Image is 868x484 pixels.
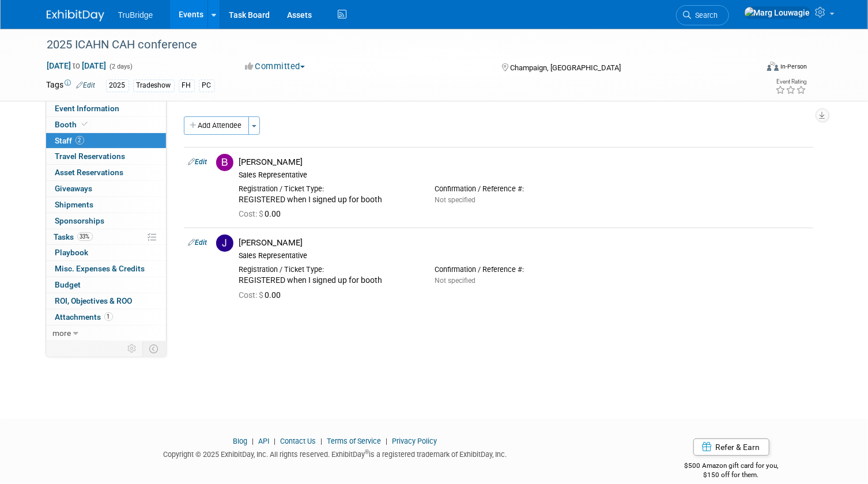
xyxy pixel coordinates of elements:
span: Tasks [54,232,93,241]
img: J.jpg [216,235,233,252]
div: $150 off for them. [641,470,822,480]
img: B.jpg [216,154,233,171]
span: Playbook [55,248,89,257]
a: Sponsorships [46,213,166,229]
span: Search [692,11,718,20]
span: Asset Reservations [55,168,124,177]
span: Not specified [435,196,475,204]
span: more [53,328,71,338]
img: Marg Louwagie [744,6,811,19]
div: Event Rating [776,79,807,85]
a: Search [676,5,729,25]
a: Terms of Service [327,437,381,445]
td: Toggle Event Tabs [142,341,166,356]
span: Champaign, [GEOGRAPHIC_DATA] [510,63,621,72]
a: Shipments [46,197,166,213]
span: Attachments [55,312,113,322]
a: Refer & Earn [693,438,769,456]
a: API [258,437,269,445]
a: Staff2 [46,133,166,149]
a: Playbook [46,245,166,260]
i: Booth reservation complete [82,121,88,127]
td: Tags [47,79,96,92]
a: Edit [188,158,207,166]
span: [DATE] [DATE] [47,60,107,71]
a: Budget [46,277,166,293]
div: REGISTERED when I signed up for booth [239,195,417,205]
span: 2 [76,136,84,145]
a: Travel Reservations [46,149,166,164]
span: Travel Reservations [55,152,126,161]
div: [PERSON_NAME] [239,237,809,248]
span: Cost: $ [239,290,265,300]
span: ROI, Objectives & ROO [55,296,133,305]
span: 0.00 [239,290,286,300]
div: 2025 ICAHN CAH conference [43,35,743,55]
span: | [318,437,325,445]
span: to [71,61,82,70]
div: Registration / Ticket Type: [239,184,417,194]
a: Blog [233,437,247,445]
a: Event Information [46,101,166,116]
span: (2 days) [109,63,133,70]
img: Format-Inperson.png [767,62,779,71]
span: 1 [104,312,113,321]
span: 0.00 [239,209,286,218]
a: Misc. Expenses & Credits [46,261,166,277]
div: Sales Representative [239,171,809,180]
button: Committed [241,60,310,73]
a: Privacy Policy [392,437,437,445]
img: ExhibitDay [47,10,104,21]
span: TruBridge [118,10,153,20]
span: | [271,437,278,445]
a: more [46,326,166,341]
a: Tasks33% [46,229,166,245]
div: Event Format [695,60,807,77]
sup: ® [365,449,369,455]
span: Misc. Expenses & Credits [55,264,145,273]
span: Cost: $ [239,209,265,218]
span: Shipments [55,200,94,209]
a: Asset Reservations [46,165,166,180]
div: Copyright © 2025 ExhibitDay, Inc. All rights reserved. ExhibitDay is a registered trademark of Ex... [47,447,624,460]
div: Confirmation / Reference #: [435,184,613,194]
div: 2025 [106,80,129,92]
span: Staff [55,136,84,145]
td: Personalize Event Tab Strip [123,341,143,356]
span: Event Information [55,104,120,113]
a: ROI, Objectives & ROO [46,293,166,309]
span: | [383,437,390,445]
button: Add Attendee [184,116,249,135]
div: Confirmation / Reference #: [435,265,613,274]
a: Booth [46,117,166,133]
span: Budget [55,280,81,289]
div: REGISTERED when I signed up for booth [239,275,417,286]
span: Sponsorships [55,216,105,225]
div: Tradeshow [133,80,175,92]
a: Giveaways [46,181,166,196]
div: Registration / Ticket Type: [239,265,417,274]
a: Edit [77,81,96,89]
span: Not specified [435,277,475,285]
div: $500 Amazon gift card for you, [641,453,822,480]
div: In-Person [780,62,807,71]
div: PC [199,80,215,92]
span: | [249,437,256,445]
a: Edit [188,239,207,247]
a: Contact Us [280,437,316,445]
div: Sales Representative [239,251,809,260]
a: Attachments1 [46,309,166,325]
div: FH [179,80,195,92]
div: [PERSON_NAME] [239,157,809,168]
span: Giveaways [55,184,93,193]
span: 33% [77,232,93,241]
span: Booth [55,120,90,129]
